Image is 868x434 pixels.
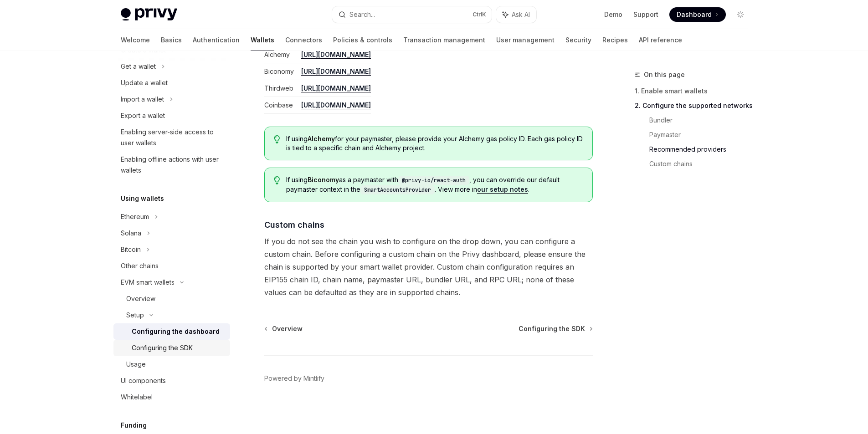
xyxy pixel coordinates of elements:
[274,135,280,143] svg: Tip
[286,134,583,153] span: If using for your paymaster, please provide your Alchemy gas policy ID. Each gas policy ID is tie...
[121,29,150,51] a: Welcome
[121,61,156,72] div: Get a wallet
[121,420,147,431] h5: Funding
[286,175,583,194] span: If using as a paymaster with , you can override our default paymaster context in the . View more ...
[512,10,530,19] span: Ask AI
[113,389,230,405] a: Whitelabel
[733,7,748,22] button: Toggle dark mode
[121,375,166,386] div: UI components
[121,77,168,88] div: Update a wallet
[639,29,682,51] a: API reference
[360,185,435,194] code: SmartAccountsProvider
[519,324,592,333] a: Configuring the SDK
[332,6,492,23] button: Search...CtrlK
[264,46,298,63] td: Alchemy
[121,228,141,239] div: Solana
[333,29,392,51] a: Policies & controls
[113,291,230,307] a: Overview
[121,392,153,403] div: Whitelabel
[649,142,755,157] a: Recommended providers
[403,29,485,51] a: Transaction management
[121,110,165,121] div: Export a wallet
[264,374,324,383] a: Powered by Mintlify
[308,135,335,143] strong: Alchemy
[496,6,536,23] button: Ask AI
[265,324,303,333] a: Overview
[272,324,303,333] span: Overview
[649,113,755,128] a: Bundler
[349,9,375,20] div: Search...
[649,157,755,171] a: Custom chains
[113,151,230,179] a: Enabling offline actions with user wallets
[113,356,230,373] a: Usage
[251,29,274,51] a: Wallets
[113,124,230,151] a: Enabling server-side access to user wallets
[677,10,712,19] span: Dashboard
[519,324,585,333] span: Configuring the SDK
[121,8,177,21] img: light logo
[264,219,324,231] span: Custom chains
[121,244,141,255] div: Bitcoin
[635,98,755,113] a: 2. Configure the supported networks
[126,293,155,304] div: Overview
[565,29,591,51] a: Security
[398,176,469,185] code: @privy-io/react-auth
[473,11,486,18] span: Ctrl K
[113,75,230,91] a: Update a wallet
[301,67,371,76] a: [URL][DOMAIN_NAME]
[121,211,149,222] div: Ethereum
[161,29,182,51] a: Basics
[635,84,755,98] a: 1. Enable smart wallets
[649,128,755,142] a: Paymaster
[301,84,371,92] a: [URL][DOMAIN_NAME]
[301,51,371,59] a: [URL][DOMAIN_NAME]
[113,107,230,124] a: Export a wallet
[274,176,280,184] svg: Tip
[193,29,240,51] a: Authentication
[633,10,658,19] a: Support
[121,94,164,105] div: Import a wallet
[121,154,225,176] div: Enabling offline actions with user wallets
[121,127,225,148] div: Enabling server-side access to user wallets
[644,69,685,80] span: On this page
[113,323,230,340] a: Configuring the dashboard
[308,176,339,184] strong: Biconomy
[604,10,622,19] a: Demo
[121,193,164,204] h5: Using wallets
[126,310,144,321] div: Setup
[264,97,298,114] td: Coinbase
[477,185,528,194] a: our setup notes
[132,326,220,337] div: Configuring the dashboard
[121,277,175,288] div: EVM smart wallets
[669,7,726,22] a: Dashboard
[285,29,322,51] a: Connectors
[113,373,230,389] a: UI components
[602,29,628,51] a: Recipes
[126,359,146,370] div: Usage
[113,340,230,356] a: Configuring the SDK
[113,258,230,274] a: Other chains
[264,63,298,80] td: Biconomy
[301,101,371,109] a: [URL][DOMAIN_NAME]
[132,342,193,353] div: Configuring the SDK
[264,235,593,299] span: If you do not see the chain you wish to configure on the drop down, you can configure a custom ch...
[496,29,555,51] a: User management
[121,260,159,271] div: Other chains
[264,80,298,97] td: Thirdweb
